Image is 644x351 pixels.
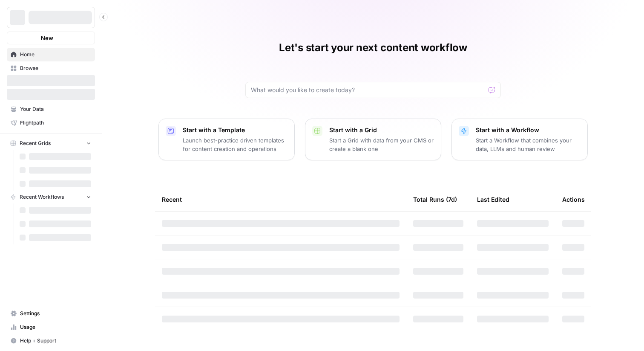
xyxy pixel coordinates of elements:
button: Recent Grids [7,137,95,150]
span: Help + Support [20,337,91,345]
h1: Let's start your next content workflow [279,41,467,55]
div: Total Runs (7d) [413,188,457,211]
p: Start with a Workflow [476,126,581,134]
p: Start a Workflow that combines your data, LLMs and human review [476,136,581,153]
a: Usage [7,320,95,334]
button: Recent Workflows [7,191,95,203]
a: Settings [7,307,95,320]
span: Recent Grids [20,139,51,147]
p: Start with a Template [183,126,287,134]
div: Recent [162,188,400,211]
a: Browse [7,61,95,75]
span: Flightpath [20,119,91,127]
div: Last Edited [477,188,509,211]
span: Home [20,51,91,58]
span: Browse [20,64,91,72]
a: Home [7,48,95,61]
div: Actions [562,188,585,211]
p: Start with a Grid [329,126,434,134]
input: What would you like to create today? [251,86,485,94]
a: Your Data [7,102,95,116]
button: Start with a TemplateLaunch best-practice driven templates for content creation and operations [158,119,295,160]
button: New [7,32,95,44]
button: Start with a GridStart a Grid with data from your CMS or create a blank one [305,119,441,160]
span: New [41,34,53,42]
span: Usage [20,323,91,331]
p: Launch best-practice driven templates for content creation and operations [183,136,287,153]
a: Flightpath [7,116,95,130]
span: Recent Workflows [20,193,64,201]
span: Your Data [20,105,91,113]
button: Start with a WorkflowStart a Workflow that combines your data, LLMs and human review [451,119,588,160]
p: Start a Grid with data from your CMS or create a blank one [329,136,434,153]
button: Help + Support [7,334,95,348]
span: Settings [20,310,91,317]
